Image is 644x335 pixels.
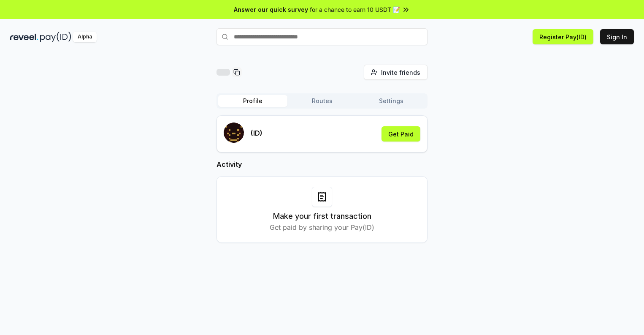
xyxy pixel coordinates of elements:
[382,126,420,142] button: Get Paid
[270,222,374,232] p: Get paid by sharing your Pay(ID)
[287,95,357,107] button: Routes
[216,159,428,169] h2: Activity
[364,65,428,80] button: Invite friends
[600,29,634,44] button: Sign In
[251,128,262,138] p: (ID)
[10,32,38,42] img: reveel_dark
[234,5,308,14] span: Answer our quick survey
[73,32,97,42] div: Alpha
[381,68,420,77] span: Invite friends
[40,32,71,42] img: pay_id
[310,5,400,14] span: for a chance to earn 10 USDT 📝
[273,210,371,222] h3: Make your first transaction
[357,95,426,107] button: Settings
[533,29,593,44] button: Register Pay(ID)
[218,95,287,107] button: Profile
